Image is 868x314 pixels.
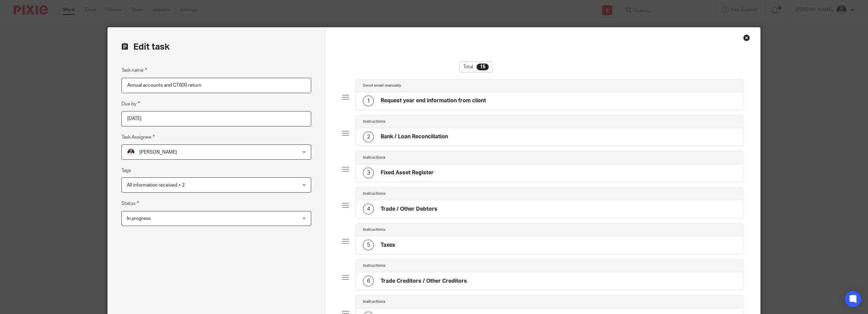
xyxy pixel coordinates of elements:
div: 15 [477,64,489,70]
label: Tags [121,167,131,174]
div: 6 [363,276,374,286]
h4: Instructions [363,299,385,304]
div: 2 [363,132,374,142]
h4: Instructions [363,155,385,160]
h4: Instructions [363,191,385,196]
h4: Instructions [363,227,385,232]
h4: Fixed Asset Register [381,169,434,176]
label: Task Assignee [121,133,155,141]
h4: Bank / Loan Reconciliation [381,133,448,140]
h4: Instructions [363,119,385,124]
span: [PERSON_NAME] [139,150,177,155]
div: Close this dialog window [743,34,750,41]
h4: Send email manually [363,83,401,88]
h2: Edit task [121,41,311,53]
h4: Request year end information from client [381,97,486,104]
span: In progress [127,216,151,221]
h4: Instructions [363,263,385,268]
div: Total [460,62,493,72]
h4: Taxes [381,242,395,249]
span: All information received + 2 [127,183,185,188]
div: 5 [363,240,374,250]
div: 1 [363,95,374,106]
img: dom%20slack.jpg [127,148,135,156]
label: Task name [121,66,147,74]
input: Pick a date [121,111,311,126]
label: Status [121,199,139,207]
h4: Trade / Other Debtors [381,206,437,213]
div: 4 [363,204,374,214]
label: Due by [121,100,140,108]
div: 3 [363,168,374,178]
h4: Trade Creditors / Other Creditors [381,278,467,285]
